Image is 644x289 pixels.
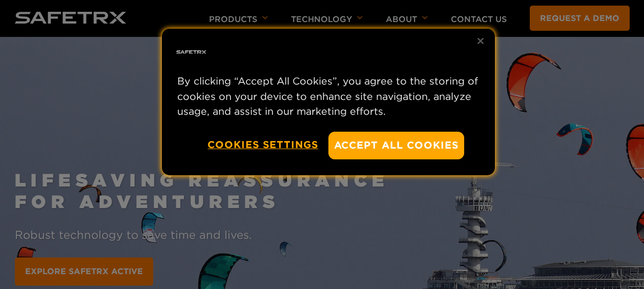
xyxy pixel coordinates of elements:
[328,132,465,159] button: Accept All Cookies
[469,30,492,52] button: Close
[175,36,207,69] img: Safe Tracks
[162,29,495,175] div: Privacy
[177,74,480,119] p: By clicking “Accept All Cookies”, you agree to the storing of cookies on your device to enhance s...
[207,132,318,158] button: Cookies Settings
